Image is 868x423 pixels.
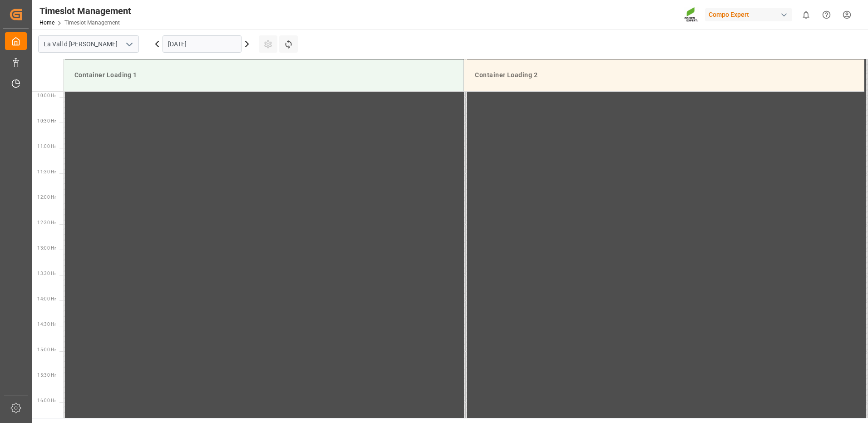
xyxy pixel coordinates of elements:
[39,4,131,18] div: Timeslot Management
[684,7,699,23] img: Screenshot%202023-09-29%20at%2010.02.21.png_1712312052.png
[37,373,56,378] span: 15:30 Hr
[37,398,56,403] span: 16:00 Hr
[71,67,456,84] div: Container Loading 1
[37,169,56,174] span: 11:30 Hr
[705,6,796,23] button: Compo Expert
[37,93,56,98] span: 10:00 Hr
[816,5,837,25] button: Help Center
[705,8,792,21] div: Compo Expert
[37,118,56,123] span: 10:30 Hr
[37,195,56,200] span: 12:00 Hr
[37,322,56,327] span: 14:30 Hr
[37,220,56,225] span: 12:30 Hr
[122,37,136,51] button: open menu
[163,35,242,53] input: DD.MM.YYYY
[39,20,54,26] a: Home
[37,271,56,276] span: 13:30 Hr
[37,347,56,352] span: 15:00 Hr
[37,246,56,251] span: 13:00 Hr
[38,35,139,53] input: Type to search/select
[37,144,56,149] span: 11:00 Hr
[471,67,857,84] div: Container Loading 2
[796,5,816,25] button: show 0 new notifications
[37,296,56,301] span: 14:00 Hr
